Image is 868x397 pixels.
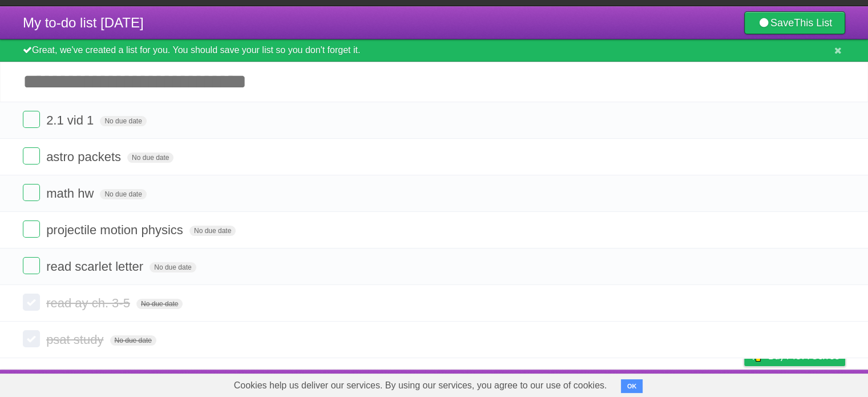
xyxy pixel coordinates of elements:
[110,335,156,346] span: No due date
[773,372,845,394] a: Suggest a feature
[46,332,106,347] span: psat study
[46,259,146,274] span: read scarlet letter
[794,17,832,29] b: This List
[150,262,196,272] span: No due date
[46,150,124,164] span: astro packets
[23,184,40,201] label: Done
[23,147,40,165] label: Done
[23,257,40,274] label: Done
[100,116,146,126] span: No due date
[136,299,183,309] span: No due date
[592,372,616,394] a: About
[630,372,676,394] a: Developers
[223,374,619,397] span: Cookies help us deliver our services. By using our services, you agree to our use of cookies.
[621,379,643,393] button: OK
[100,189,146,199] span: No due date
[744,11,845,34] a: SaveThis List
[691,372,716,394] a: Terms
[729,372,759,394] a: Privacy
[127,153,173,163] span: No due date
[46,223,186,237] span: projectile motion physics
[23,111,40,128] label: Done
[23,330,40,347] label: Done
[46,296,133,310] span: read ay ch. 3-5
[189,226,236,236] span: No due date
[23,15,144,30] span: My to-do list [DATE]
[46,186,96,200] span: math hw
[768,346,839,366] span: Buy me a coffee
[23,294,40,311] label: Done
[46,113,96,127] span: 2.1 vid 1
[23,220,40,238] label: Done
